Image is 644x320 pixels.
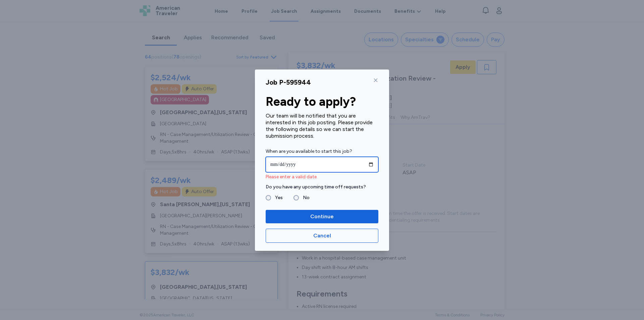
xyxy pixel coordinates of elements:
div: Job P-595944 [266,78,311,87]
div: Ready to apply? [266,95,378,108]
span: Continue [310,213,334,221]
label: Do you have any upcoming time off requests? [266,183,378,191]
label: No [299,194,310,202]
button: Cancel [266,229,378,243]
label: Yes [271,194,283,202]
span: Cancel [313,232,331,240]
button: Continue [266,210,378,223]
div: Our team will be notified that you are interested in this job posting. Please provide the followi... [266,112,378,139]
label: When are you available to start this job? [266,147,378,155]
div: Please enter a valid date. [266,174,378,180]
